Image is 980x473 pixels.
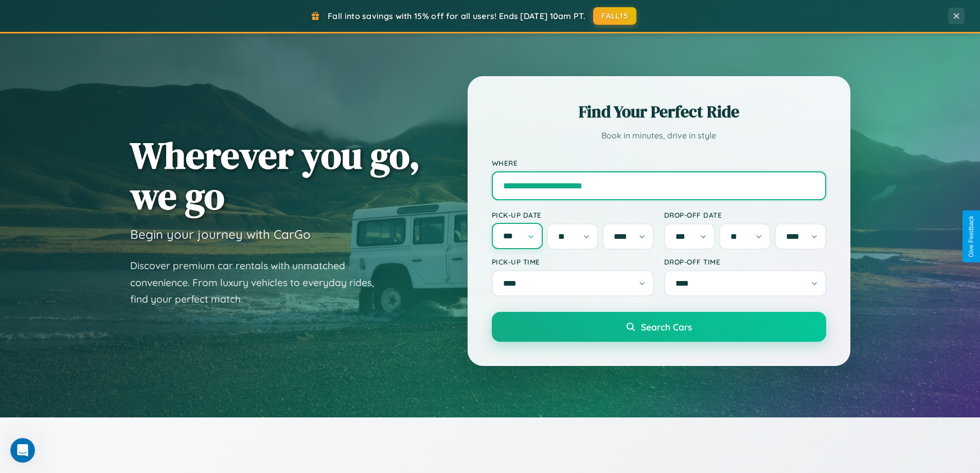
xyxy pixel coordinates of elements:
[492,159,826,167] label: Where
[664,211,826,219] label: Drop-off Date
[130,135,420,216] h1: Wherever you go, we go
[492,257,654,266] label: Pick-up Time
[10,438,35,463] iframe: Intercom live chat
[130,226,311,242] h3: Begin your journey with CarGo
[492,211,654,219] label: Pick-up Date
[492,312,826,342] button: Search Cars
[130,257,387,308] p: Discover premium car rentals with unmatched convenience. From luxury vehicles to everyday rides, ...
[492,128,826,143] p: Book in minutes, drive in style
[664,257,826,266] label: Drop-off Time
[593,7,636,25] button: FALL15
[328,11,585,21] span: Fall into savings with 15% off for all users! Ends [DATE] 10am PT.
[641,321,692,332] span: Search Cars
[968,216,975,257] div: Give Feedback
[492,100,826,123] h2: Find Your Perfect Ride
